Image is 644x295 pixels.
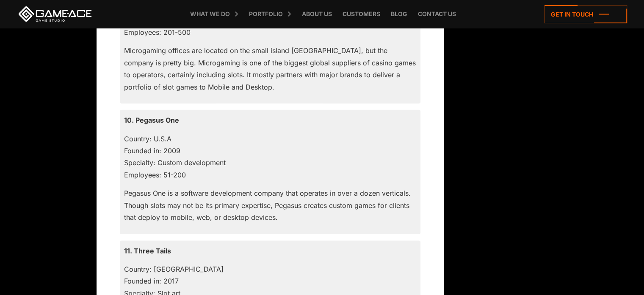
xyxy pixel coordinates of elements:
[124,245,416,257] p: 11. Three Tails
[544,5,627,23] a: Get in touch
[124,133,416,181] p: Country: U.S.A Founded in: 2009 Specialty: Custom development Employees: 51-200
[124,187,416,223] p: Pegasus One is a software development company that operates in over a dozen verticals. Though slo...
[124,45,416,93] p: Microgaming offices are located on the small island [GEOGRAPHIC_DATA], but the company is pretty ...
[124,114,416,126] p: 10. Pegasus One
